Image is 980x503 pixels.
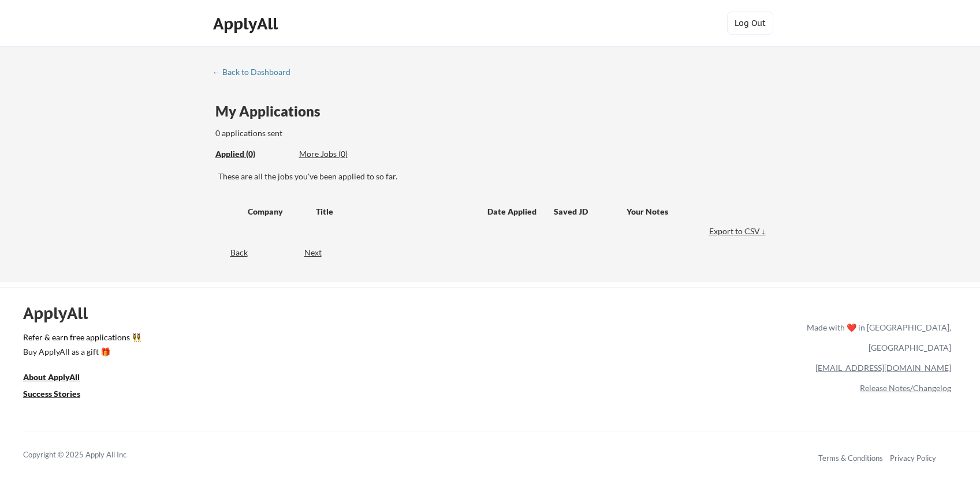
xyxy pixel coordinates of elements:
a: Buy ApplyAll as a gift 🎁 [23,346,139,360]
a: Privacy Policy [890,453,936,463]
div: Date Applied [487,206,538,217]
a: ← Back to Dashboard [213,67,299,79]
div: Applied (0) [215,148,290,160]
div: ApplyAll [23,303,101,323]
a: [EMAIL_ADDRESS][DOMAIN_NAME] [815,363,951,373]
div: More Jobs (0) [299,148,384,160]
div: Copyright © 2025 Apply All Inc [23,449,156,461]
div: Saved JD [554,201,627,222]
div: Buy ApplyAll as a gift 🎁 [23,348,139,356]
div: 0 applications sent [215,127,439,139]
a: Terms & Conditions [818,453,883,463]
div: ← Back to Dashboard [213,68,299,76]
div: Export to CSV ↓ [709,226,769,237]
a: Release Notes/Changelog [860,383,951,393]
div: Made with ❤️ in [GEOGRAPHIC_DATA], [GEOGRAPHIC_DATA] [802,317,951,358]
div: Next [304,247,335,258]
a: Refer & earn free applications 👯‍♀️ [23,333,565,346]
div: ApplyAll [213,14,281,33]
div: Back [213,247,248,258]
button: Log Out [727,12,773,35]
div: Title [316,206,476,217]
div: Company [248,206,305,217]
u: About ApplyAll [23,372,80,382]
div: These are all the jobs you've been applied to so far. [218,171,769,182]
a: Success Stories [23,388,96,402]
div: Your Notes [627,206,758,217]
div: These are job applications we think you'd be a good fit for, but couldn't apply you to automatica... [299,148,384,160]
u: Success Stories [23,389,80,399]
div: My Applications [215,104,330,118]
div: These are all the jobs you've been applied to so far. [215,148,290,160]
a: About ApplyAll [23,371,96,385]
